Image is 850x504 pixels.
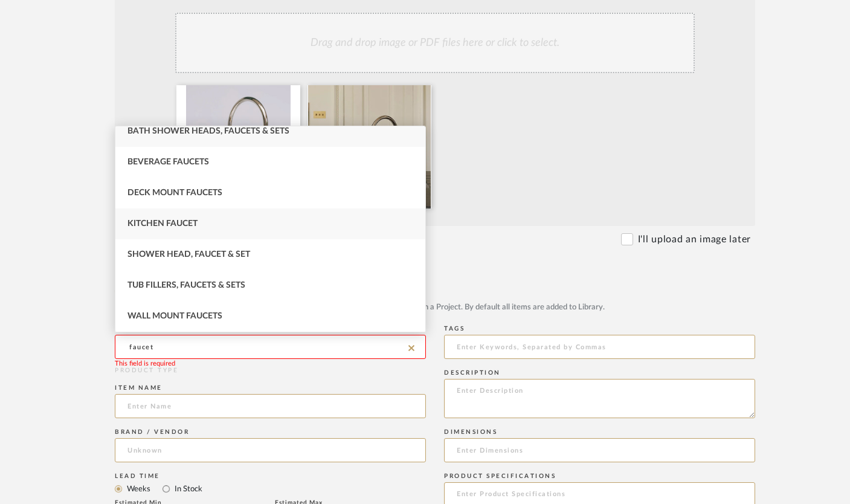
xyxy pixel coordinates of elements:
[126,482,150,496] label: Weeks
[115,274,755,281] div: Item Type
[127,250,250,259] span: Shower Head, Faucet & Set
[444,438,755,462] input: Enter Dimensions
[115,359,175,369] div: This field is required
[127,219,198,228] span: Kitchen Faucet
[115,302,755,314] div: Upload JPG/PNG images or PDF drawings to create an item with maximum functionality in a Project. ...
[115,428,426,436] div: Brand / Vendor
[127,127,289,135] span: Bath Shower Heads, Faucets & Sets
[115,366,426,375] div: PRODUCT TYPE
[115,438,426,462] input: Unknown
[127,312,222,320] span: Wall Mount Faucets
[444,473,755,480] div: Product Specifications
[115,384,426,392] div: Item name
[115,335,426,359] input: Type a category to search and select
[115,481,426,496] mat-radio-group: Select item type
[444,428,755,436] div: Dimensions
[115,394,426,418] input: Enter Name
[444,369,755,376] div: Description
[173,482,202,496] label: In Stock
[638,232,751,247] label: I'll upload an image later
[115,473,426,480] div: Lead Time
[444,325,755,332] div: Tags
[127,158,209,166] span: Beverage Faucets
[444,335,755,359] input: Enter Keywords, Separated by Commas
[115,283,755,299] mat-radio-group: Select item type
[127,189,222,197] span: Deck Mount Faucets
[127,281,245,289] span: Tub Fillers, Faucets & Sets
